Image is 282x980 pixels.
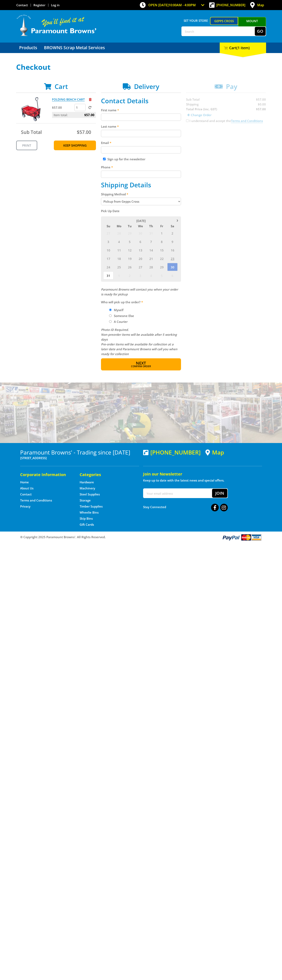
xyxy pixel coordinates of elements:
[135,271,146,279] span: 3
[103,238,113,246] span: 3
[157,263,167,271] span: 29
[167,229,178,237] span: 2
[80,510,99,515] a: Go to the Wheelie Bins page
[136,360,146,366] span: Next
[146,271,156,279] span: 4
[101,198,181,205] select: Please select a shipping method.
[157,223,167,229] span: Fr
[112,312,135,319] label: Someone Else
[144,489,212,498] input: Your email address
[157,246,167,254] span: 15
[205,449,224,456] a: View a map of Gepps Cross location
[16,3,28,7] a: Go to the Contact page
[103,229,113,237] span: 27
[112,318,129,325] label: A Courier
[125,263,135,271] span: 26
[135,223,146,229] span: We
[125,229,135,237] span: 29
[101,209,181,213] label: Pick Up Date
[125,223,135,229] span: Tu
[101,358,181,370] button: Next Confirm order
[143,449,201,456] div: [PHONE_NUMBER]
[157,254,167,263] span: 22
[103,246,113,254] span: 10
[157,271,167,279] span: 5
[80,486,95,490] a: Go to the Machinery page
[146,229,156,237] span: 31
[20,480,29,484] a: Go to the Home page
[167,238,178,246] span: 9
[146,254,156,263] span: 21
[41,43,108,53] a: Go to the BROWNS Scrap Metal Services page
[20,456,139,460] p: [STREET_ADDRESS]
[114,263,124,271] span: 25
[101,300,181,304] label: Who will pick up the order?
[146,246,156,254] span: 14
[212,489,227,498] button: Join
[80,480,94,484] a: Go to the Hardware page
[16,141,37,150] a: Print
[101,97,181,105] h2: Contact Details
[114,254,124,263] span: 18
[52,97,85,102] a: FOLDING BEACH CART
[101,287,178,296] em: Paramount Browns will contact you when your order is ready for pickup
[143,471,262,477] h5: Join our Newsletter
[114,271,124,279] span: 1
[16,43,40,53] a: Go to the Products page
[77,129,91,135] span: $57.00
[21,129,42,135] span: Sub Total
[135,263,146,271] span: 27
[80,504,103,509] a: Go to the Timber Supplies page
[101,171,181,178] input: Please enter your telephone number.
[20,472,72,477] h5: Corporate Information
[148,3,196,7] span: OPEN [DATE]
[167,254,178,263] span: 23
[114,238,124,246] span: 4
[80,498,91,503] a: Go to the Storage page
[16,534,266,541] div: ® Copyright 2025 Paramount Browns'. All Rights Reserved.
[112,307,125,313] label: Myself
[80,516,93,521] a: Go to the Skip Bins page
[110,365,172,368] span: Confirm order
[167,263,178,271] span: 30
[210,17,238,25] a: Gepps Cross
[109,309,112,311] input: Please select who will pick up the order.
[125,246,135,254] span: 12
[125,254,135,263] span: 19
[135,246,146,254] span: 13
[101,328,177,356] em: Photo ID Required. Non-preorder items will be available after 5 working days Pre-order items will...
[80,492,100,496] a: Go to the Steel Supplies page
[103,263,113,271] span: 24
[80,522,94,527] a: Go to the Gift Cards page
[16,63,266,71] h1: Checkout
[169,3,196,7] span: 10:00am - 4:00pm
[89,97,92,101] a: Remove from cart
[101,146,181,153] input: Please enter your email address.
[114,229,124,237] span: 28
[55,82,68,91] span: Cart
[135,229,146,237] span: 30
[167,246,178,254] span: 16
[182,27,255,36] input: Search
[238,17,266,32] a: Mount [PERSON_NAME]
[222,534,262,541] img: PayPal, Mastercard, Visa accepted
[181,17,210,24] span: Set your store
[146,263,156,271] span: 28
[220,43,266,53] div: Cart
[255,27,266,36] button: Go
[109,314,112,317] input: Please select who will pick up the order.
[16,14,97,36] img: Paramount Browns'
[101,181,181,189] h2: Shipping Details
[101,130,181,137] input: Please enter your last name.
[101,192,181,197] label: Shipping Method
[20,498,52,503] a: Go to the Terms and Conditions page
[114,246,124,254] span: 11
[84,112,94,118] span: $57.00
[146,238,156,246] span: 7
[143,502,228,512] div: Stay Connected
[143,478,262,483] p: Keep up to date with the latest news and special offers.
[20,504,30,509] a: Go to the Privacy page
[136,219,146,223] span: [DATE]
[157,238,167,246] span: 8
[167,223,178,229] span: Sa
